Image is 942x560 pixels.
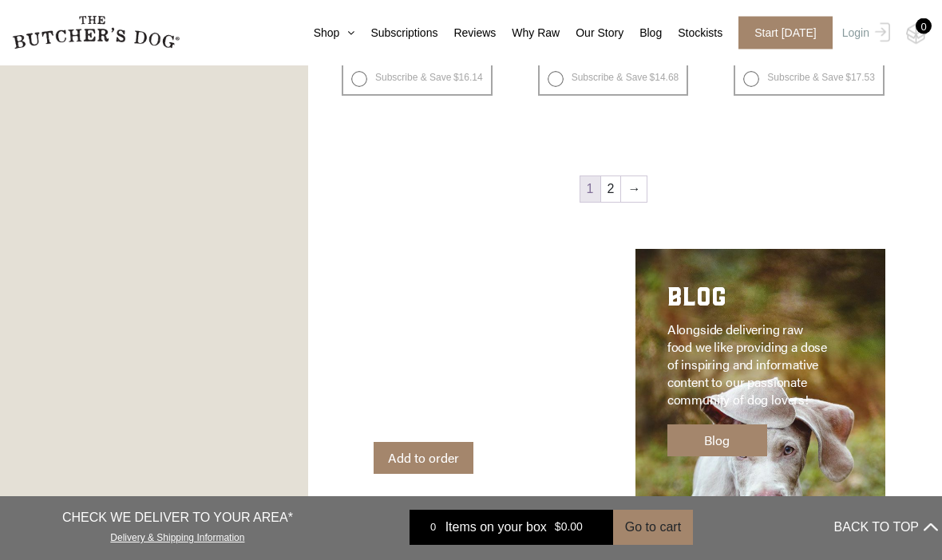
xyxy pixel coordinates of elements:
[453,73,483,84] bdi: 16.14
[601,177,621,203] a: Page 2
[560,25,623,41] a: Our Story
[845,73,851,84] span: $
[410,510,613,545] a: 0 Items on your box $0.00
[580,177,600,203] span: Page 1
[374,282,536,321] h2: APOTHECARY
[667,425,767,457] a: Blog
[342,60,493,97] label: Subscribe & Save
[845,73,875,84] bdi: 17.53
[623,25,662,41] a: Blog
[738,17,833,49] span: Start [DATE]
[916,18,932,34] div: 0
[496,25,560,41] a: Why Raw
[734,60,885,97] label: Subscribe & Save
[650,73,655,84] span: $
[538,60,689,97] label: Subscribe & Save
[662,25,722,41] a: Stockists
[437,25,496,41] a: Reviews
[838,17,890,49] a: Login
[650,73,679,84] bdi: 14.68
[374,443,473,475] a: Add to order
[354,25,437,41] a: Subscriptions
[834,508,938,546] button: BACK TO TOP
[374,321,536,427] p: Adored Beast Apothecary is a line of all-natural pet products designed to support your dog’s heal...
[621,177,647,203] a: →
[555,521,583,534] bdi: 0.00
[62,508,293,527] p: CHECK WE DELIVER TO YOUR AREA*
[555,521,561,534] span: $
[298,25,355,41] a: Shop
[667,321,829,409] p: Alongside delivering raw food we like providing a dose of inspiring and informative content to ou...
[613,510,693,545] button: Go to cart
[453,73,459,84] span: $
[445,518,547,537] span: Items on your box
[906,24,926,45] img: TBD_Cart-Empty.png
[422,519,445,535] div: 0
[110,528,244,543] a: Delivery & Shipping Information
[667,282,829,321] h2: BLOG
[722,17,838,49] a: Start [DATE]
